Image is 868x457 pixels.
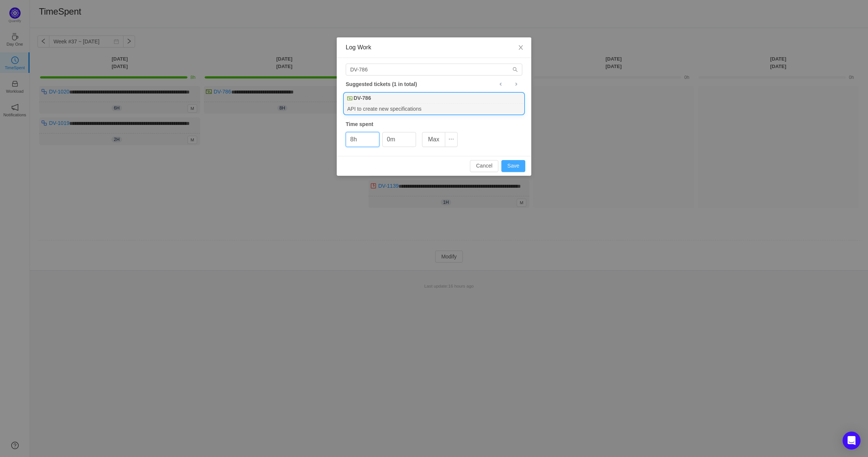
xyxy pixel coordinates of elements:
button: Max [422,132,445,147]
i: icon: search [513,67,518,72]
div: Log Work [346,43,522,52]
button: icon: ellipsis [445,132,458,147]
img: 10314 [347,96,352,101]
b: DV-786 [354,94,371,102]
div: Open Intercom Messenger [843,432,861,450]
button: Save [501,160,525,172]
input: Search [346,64,522,76]
div: Suggested tickets (1 in total) [346,79,522,89]
i: icon: close [518,45,524,50]
button: Cancel [470,160,498,172]
div: API to create new specifications [344,104,524,114]
button: Close [510,37,531,58]
div: Time spent [346,120,522,128]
